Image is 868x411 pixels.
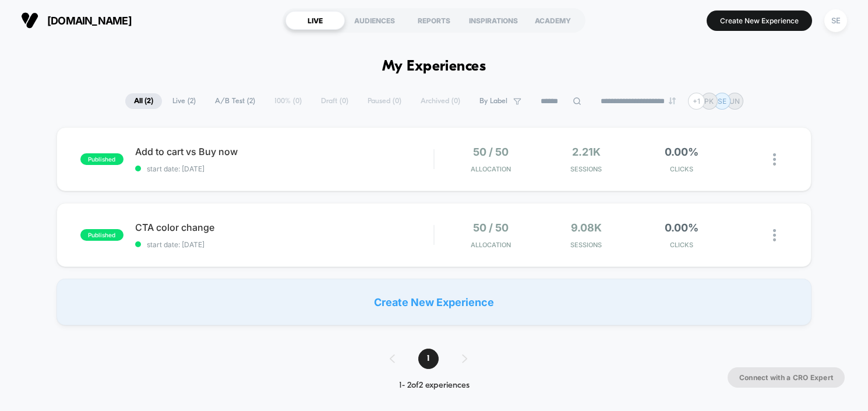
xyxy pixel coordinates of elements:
[728,367,845,388] button: Connect with a CRO Expert
[773,229,776,241] img: close
[345,11,404,30] div: AUDIENCES
[135,164,433,173] span: start date: [DATE]
[571,222,602,234] span: 9.08k
[9,209,436,220] input: Seek
[285,11,345,30] div: LIVE
[135,146,433,157] span: Add to cart vs Buy now
[135,222,433,233] span: CTA color change
[125,93,162,109] span: All ( 2 )
[359,229,394,240] input: Volume
[821,9,851,33] button: SE
[418,349,439,369] span: 1
[541,241,631,249] span: Sessions
[206,93,264,109] span: A/B Test ( 2 )
[718,97,726,106] p: SE
[378,381,491,391] div: 1 - 2 of 2 experiences
[21,12,38,29] img: Visually logo
[404,11,464,30] div: REPORTS
[473,146,509,158] span: 50 / 50
[57,279,811,325] div: Create New Experience
[665,146,698,158] span: 0.00%
[207,111,235,139] button: Play, NEW DEMO 2025-VEED.mp4
[523,11,583,30] div: ACADEMY
[80,153,124,165] span: published
[473,222,509,234] span: 50 / 50
[665,222,698,234] span: 0.00%
[704,97,714,106] p: PK
[773,153,776,166] img: close
[47,15,132,27] span: [DOMAIN_NAME]
[637,241,726,249] span: CLICKS
[471,241,511,249] span: Allocation
[572,146,601,158] span: 2.21k
[688,93,705,110] div: + 1
[382,58,486,75] h1: My Experiences
[707,10,812,31] button: Create New Experience
[541,165,631,173] span: Sessions
[824,9,847,32] div: SE
[309,227,336,240] div: Current time
[164,93,204,109] span: Live ( 2 )
[669,97,676,104] img: end
[479,97,507,106] span: By Label
[464,11,523,30] div: INSPIRATIONS
[471,165,511,173] span: Allocation
[637,165,726,173] span: CLICKS
[729,97,740,106] p: UN
[80,229,124,241] span: published
[6,224,24,243] button: Play, NEW DEMO 2025-VEED.mp4
[17,11,135,30] button: [DOMAIN_NAME]
[135,240,433,249] span: start date: [DATE]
